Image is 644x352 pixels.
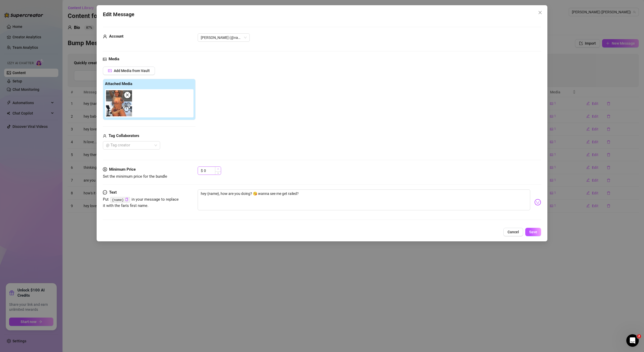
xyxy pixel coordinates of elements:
strong: Tag Collaborators [109,133,139,138]
span: user [103,33,107,40]
img: svg%3e [534,199,541,206]
button: Click to Copy [125,198,128,201]
span: Increase Value [215,167,221,171]
span: down [217,172,219,174]
span: picture [103,56,107,62]
strong: Text [109,190,117,195]
textarea: hey {name}, how are you doing? 😘 wanna see me get railed? [198,189,530,210]
span: user [103,133,107,139]
span: Vanessas (@vanessavippage) [201,34,247,41]
span: Set the minimum price for the bundle [103,174,167,179]
strong: Attached Media [105,81,132,86]
span: picture [108,69,112,73]
span: up [217,168,219,170]
span: Close [536,10,544,15]
span: close [126,93,129,97]
span: Cancel [508,230,519,234]
iframe: Intercom live chat [626,334,639,347]
button: Save [525,228,541,236]
span: Edit Message [103,10,134,19]
span: dollar [103,166,107,173]
span: Save [529,230,537,234]
button: Close [536,8,544,17]
strong: Media [109,57,119,61]
code: {name} [110,197,130,202]
span: close [538,10,542,15]
button: Add Media from Vault [103,67,155,75]
span: Decrease Value [215,171,221,175]
img: media [106,90,132,116]
span: 2 [637,334,641,338]
span: copy [125,198,128,201]
strong: Minimum Price [109,167,136,172]
span: message [103,189,107,196]
button: Cancel [503,228,523,236]
span: Add Media from Vault [114,69,150,73]
strong: Account [109,34,123,39]
span: Put in your message to replace it with the fan's first name. [103,197,179,208]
